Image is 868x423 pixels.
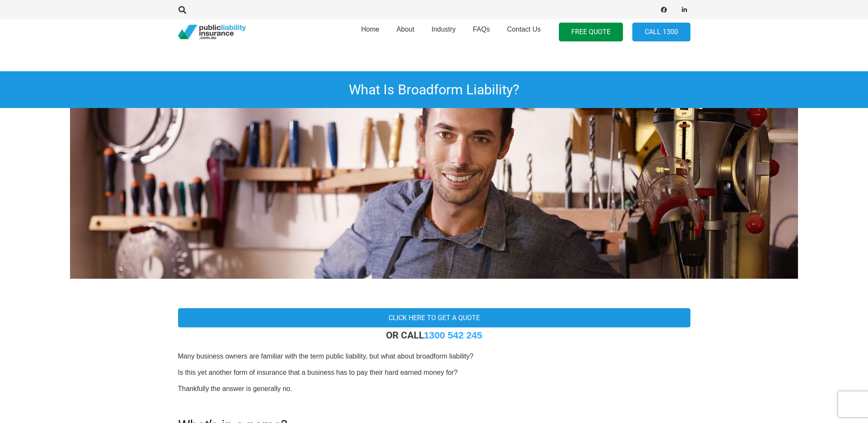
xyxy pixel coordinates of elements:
[678,4,690,16] a: LinkedIn
[386,330,482,341] strong: OR CALL
[397,26,415,33] span: About
[178,352,690,361] p: Many business owners are familiar with the term public liability, but what about broadform liabil...
[424,330,482,341] a: 1300 542 245
[178,384,690,394] p: Thankfully the answer is generally no.
[388,17,423,47] a: About
[658,4,670,16] a: Facebook
[632,23,690,42] a: Call 1300
[423,17,464,47] a: Industry
[178,308,690,327] a: Click here to get a quote
[361,26,380,33] span: Home
[70,108,798,279] img: Insurance For Tradies
[174,6,191,14] a: Search
[353,17,388,47] a: Home
[507,26,541,33] span: Contact Us
[498,17,549,47] a: Contact Us
[431,26,456,33] span: Industry
[178,368,690,377] p: Is this yet another form of insurance that a business has to pay their hard earned money for?
[464,17,498,47] a: FAQs
[473,26,490,33] span: FAQs
[178,25,246,40] a: pli_logotransparent
[559,23,623,42] a: FREE QUOTE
